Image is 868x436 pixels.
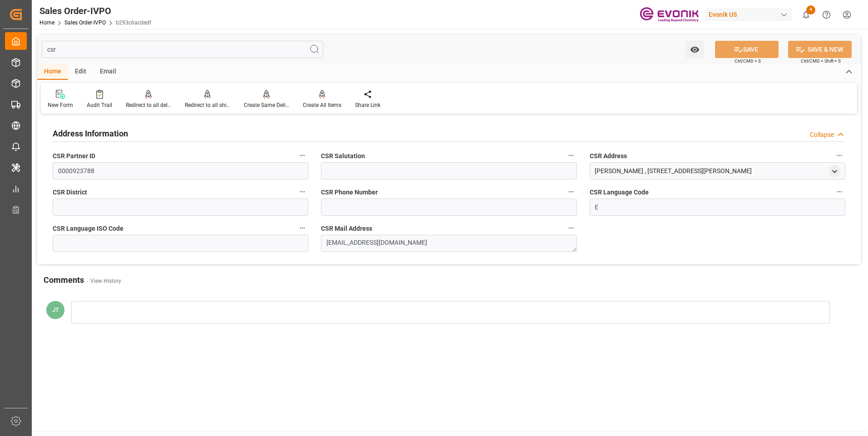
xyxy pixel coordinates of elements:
img: Evonik-brand-mark-Deep-Purple-RGB.jpeg_1700498283.jpeg [640,7,699,23]
button: SAVE [715,41,779,58]
div: Home [37,64,68,80]
a: View History [90,278,121,284]
div: Audit Trail [87,101,112,109]
span: CSR Language ISO Code [53,224,123,233]
span: CSR Partner ID [53,151,95,161]
button: CSR Partner ID [296,150,308,161]
a: Sales Order-IVPO [64,19,106,26]
div: open menu [829,165,840,177]
div: New Form [48,101,73,109]
span: Ctrl/CMD + S [735,58,761,64]
div: Email [93,64,123,80]
button: CSR Phone Number [565,186,577,198]
button: CSR Language ISO Code [296,222,308,234]
div: Create Same Delivery Date [244,101,289,109]
span: Ctrl/CMD + Shift + S [801,58,841,64]
div: Redirect to all shipments [185,101,230,109]
button: Evonik US [705,6,796,23]
div: Collapse [810,130,834,140]
button: CSR District [296,186,308,198]
button: CSR Address [833,150,845,161]
button: Help Center [816,5,837,25]
span: CSR Phone Number [321,188,378,197]
span: CSR Salutation [321,151,365,161]
button: CSR Language Code [833,186,845,198]
a: Home [39,19,54,26]
h2: Address Information [53,127,128,140]
div: Redirect to all deliveries [126,101,171,109]
button: CSR Mail Address [565,222,577,234]
span: CSR District [53,188,87,197]
span: JT [52,306,59,313]
span: CSR Address [590,151,627,161]
div: Sales Order-IVPO [39,4,151,18]
span: CSR Mail Address [321,224,372,233]
div: Create All Items [303,101,341,109]
div: Evonik US [705,8,792,21]
div: Edit [68,64,93,80]
button: SAVE & NEW [788,41,852,58]
button: show 4 new notifications [796,5,816,25]
div: [PERSON_NAME] , [STREET_ADDRESS][PERSON_NAME] [595,166,752,176]
textarea: [EMAIL_ADDRESS][DOMAIN_NAME] [321,235,577,252]
h2: Comments [44,274,84,286]
button: open menu [686,41,704,58]
input: Search Fields [42,41,323,58]
div: Share Link [355,101,380,109]
span: 4 [806,5,815,15]
button: CSR Salutation [565,150,577,161]
span: CSR Language Code [590,188,649,197]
